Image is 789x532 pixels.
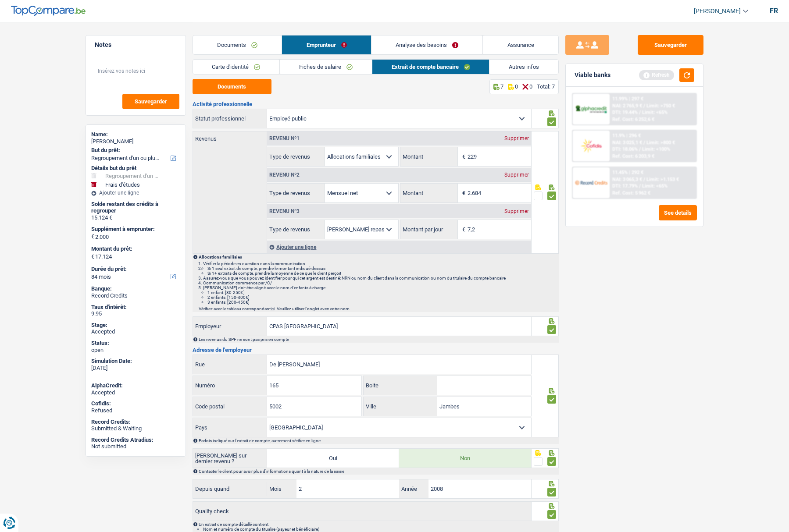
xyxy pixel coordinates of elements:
label: Depuis quand [193,482,268,496]
a: Autres infos [489,60,558,74]
span: Limit: <100% [642,146,670,152]
a: ici [271,306,275,311]
span: Limit: >750 € [646,103,675,109]
div: Ajouter une ligne [91,190,180,196]
label: Type de revenus [267,220,325,239]
h3: Activité professionnelle [193,101,559,107]
li: 1 enfant: [80-250€] [207,290,558,295]
h5: Notes [95,41,177,49]
label: Type de revenus [267,147,325,166]
label: Rue [193,355,268,374]
h3: Adresse de l'employeur [193,347,559,353]
label: Montant [400,147,458,166]
label: Boite [364,376,437,395]
div: 11.9% | 296 € [612,133,641,138]
li: 2 enfants: [150-400€] [207,295,558,300]
span: NAI: 3 065,3 € [612,177,642,182]
div: Solde restant des crédits à regrouper [91,201,180,214]
a: Carte d'identité [193,60,280,74]
button: See details [659,205,697,220]
div: Revenu nº2 [267,172,302,177]
img: AlphaCredit [575,104,607,114]
label: Ville [364,397,437,416]
button: Sauvegarder [638,35,703,55]
a: [PERSON_NAME] [687,4,748,18]
div: Not submitted [91,443,180,450]
div: Banque: [91,285,180,292]
div: Record Credits Atradius: [91,436,180,443]
div: Supprimer [502,172,531,177]
label: Employeur [193,317,268,336]
div: 11.45% | 292 € [612,170,643,175]
label: [PERSON_NAME] sur dernier revenu ? [193,451,268,465]
div: Accepted [91,328,180,335]
label: Année [399,479,428,498]
label: Pays [193,418,268,437]
div: Accepted [91,389,180,396]
div: Refused [91,407,180,414]
span: / [643,140,645,145]
div: Ref. Cost: 6 252,6 € [612,117,654,122]
label: Numéro [193,376,267,395]
div: Status: [91,340,180,347]
a: Fiches de salaire [280,60,372,74]
div: Taux d'intérêt: [91,304,180,311]
div: Détails but du prêt [91,165,180,172]
div: Revenu nº3 [267,209,302,214]
label: But du prêt: [91,147,179,154]
label: Code postal [193,397,267,416]
img: Cofidis [575,138,607,154]
a: Extrait de compte bancaire [372,60,489,74]
div: Stage: [91,322,180,329]
a: Documents [193,35,282,54]
span: € [91,233,94,240]
div: Ref. Cost: 5 962 € [612,190,650,196]
p: Allocations familiales [199,255,558,259]
li: Nom et numéro de compte du titualire (payeur et bénéficiaire) [203,527,558,532]
div: 11.99% | 297 € [612,96,643,102]
div: Parfois indiqué sur l'extrait de compte, autrement vérifier en ligne [199,438,558,443]
span: Limit: >800 € [646,140,675,145]
a: Assurance [483,35,558,54]
div: [PERSON_NAME] [91,138,180,145]
label: Quality check [193,501,532,521]
button: Documents [193,79,271,94]
label: Mois [267,479,296,498]
span: € [91,253,94,260]
li: Assurez-vous que vous pouvez identifier pour qui cet argent est destiné: NRN ou nom du client dan... [203,276,558,280]
div: Record Credits [91,292,180,299]
span: Limit: <65% [642,110,668,115]
button: Sauvegarder [122,94,179,109]
div: 9.95 [91,310,180,317]
span: € [458,184,468,202]
span: Sauvegarder [135,99,167,104]
div: Record Credits: [91,419,180,426]
div: AlphaCredit: [91,382,180,389]
li: 3 enfants: [200-450€] [207,300,558,305]
span: € [458,147,468,166]
div: Ref. Cost: 6 203,9 € [612,153,654,159]
input: MM [296,479,400,498]
span: € [458,220,468,239]
li: Vérifier la période en question dans la communication [203,261,558,266]
img: Record Credits [575,174,607,191]
img: TopCompare Logo [11,6,86,16]
input: AAAA [428,479,532,498]
div: Viable banks [575,71,610,79]
span: DTI: 17.79% [612,183,638,189]
div: Refresh [639,70,674,80]
div: Supprimer [502,136,531,141]
span: DTI: 19.44% [612,110,638,115]
a: Analyse des besoins [371,35,483,54]
span: Limit: >1.153 € [646,177,679,182]
span: / [639,110,641,115]
p: Vérifiez avec le tableau correspondant . Veuillez utiliser l'onglet avec votre nom. [199,306,558,311]
p: 0 [529,83,532,90]
label: Montant [400,184,458,202]
div: Cofidis: [91,400,180,407]
span: Limit: <65% [642,183,668,189]
span: DTI: 18.06% [612,146,638,152]
span: / [639,146,641,152]
label: Durée du prêt: [91,266,179,273]
div: Total: 7 [537,83,555,90]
